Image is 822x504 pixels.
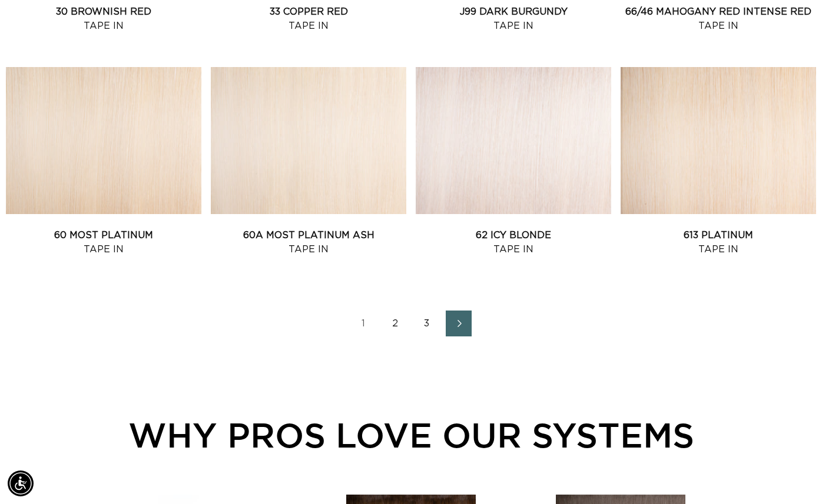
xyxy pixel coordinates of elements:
[71,409,751,460] div: WHY PROS LOVE OUR SYSTEMS
[350,311,376,336] a: Page 1
[446,311,472,336] a: Next page
[621,228,816,256] a: 613 Platinum Tape In
[382,311,408,336] a: Page 2
[621,5,816,33] a: 66/46 Mahogany Red Intense Red Tape In
[6,311,816,336] nav: Pagination
[416,228,611,256] a: 62 Icy Blonde Tape In
[414,311,440,336] a: Page 3
[211,228,406,256] a: 60A Most Platinum Ash Tape In
[6,228,201,256] a: 60 Most Platinum Tape In
[8,470,34,496] div: Accessibility Menu
[6,5,201,33] a: 30 Brownish Red Tape In
[211,5,406,33] a: 33 Copper Red Tape In
[416,5,611,33] a: J99 Dark Burgundy Tape In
